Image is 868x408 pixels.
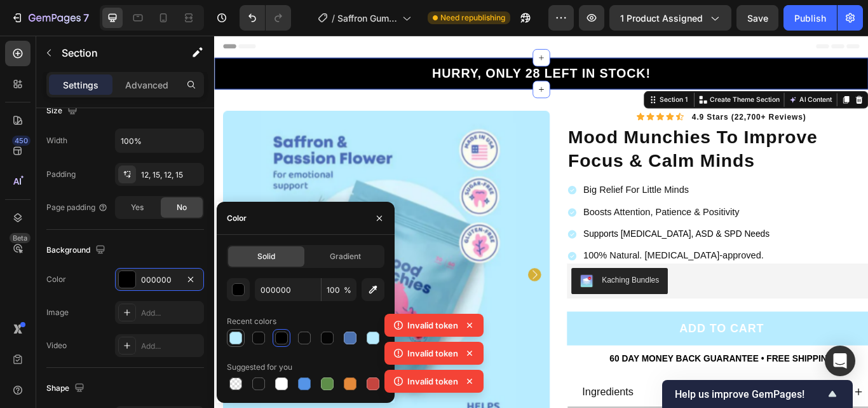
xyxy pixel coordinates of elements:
div: Open Intercom Messenger [825,346,855,376]
div: 000000 [141,274,178,286]
button: AI Content [667,67,723,83]
p: Big Relief For Little Minds [430,174,648,188]
span: 1 product assigned [620,11,703,25]
span: % [344,285,351,296]
p: Advanced [125,78,168,92]
div: 450 [12,136,31,146]
div: Padding [46,169,76,180]
span: Need republishing [440,12,505,24]
span: No [177,202,187,213]
div: Size [46,102,80,120]
span: Save [747,13,768,24]
div: Shape [46,380,87,397]
img: KachingBundles.png [426,279,442,294]
div: Image [46,307,69,318]
div: Kaching Bundles [452,279,519,292]
button: Carousel Next Arrow [365,271,381,286]
button: Show survey - Help us improve GemPages! [675,386,840,402]
button: Save [736,5,778,31]
p: Create Theme Section [578,69,659,81]
div: Add... [141,341,201,352]
div: Add... [141,307,201,319]
h1: mood munchies to improve focus & calm minds [411,104,772,162]
div: Section 1 [517,69,554,81]
span: Supports [MEDICAL_DATA], ASD & SPD Needs [430,226,648,237]
input: Auto [116,129,203,152]
div: Suggested for you [227,362,292,373]
p: 7 [83,10,89,25]
p: Settings [63,78,98,92]
div: Beta [10,233,31,243]
button: Kaching Bundles [416,271,529,302]
div: Color [46,274,66,285]
div: 12, 15, 12, 15 [141,169,201,181]
div: Background [46,242,108,259]
span: Saffron Gumies New LP | WIP [337,11,397,25]
div: Color [227,213,247,224]
button: Publish [783,5,837,31]
button: 7 [5,5,95,31]
p: 100% Natural. [MEDICAL_DATA]-approved. [430,250,648,264]
span: / [332,11,335,25]
div: Video [46,340,67,351]
p: Invalid token [407,319,458,332]
span: Help us improve GemPages! [675,388,825,400]
input: Eg: FFFFFF [255,278,321,301]
p: Section [62,45,166,60]
p: Invalid token [407,347,458,360]
p: Invalid token [407,375,458,388]
p: 60 DAY MONEY BACK GUARANTEE • FREE SHIPPING [461,368,722,386]
div: Width [46,135,67,146]
button: 1 product assigned [609,5,731,31]
p: 4.9 stars (22,700+ reviews) [557,89,690,101]
div: Add to cart [542,330,641,354]
div: Page padding [46,202,108,213]
div: Publish [794,11,826,25]
div: Recent colors [227,316,276,327]
p: Boosts Attention, Patience & Positivity [430,199,648,213]
iframe: Design area [214,36,868,408]
div: Undo/Redo [240,5,291,31]
button: Add to cart [411,322,772,362]
span: Gradient [330,251,361,262]
span: Yes [131,202,144,213]
span: Solid [257,251,275,262]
